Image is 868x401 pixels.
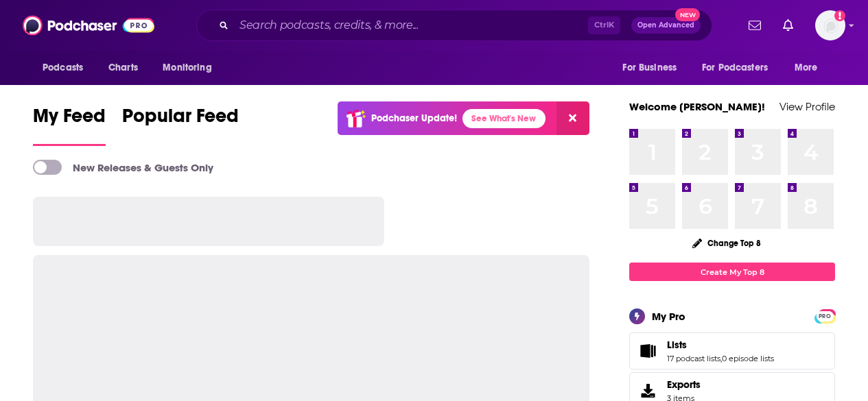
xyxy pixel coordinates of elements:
[153,55,229,81] button: open menu
[815,10,845,40] img: User Profile
[23,12,154,38] img: Podchaser - Follow, Share and Rate Podcasts
[33,160,213,175] a: New Releases & Guests Only
[634,341,661,361] a: Lists
[795,58,818,77] span: More
[693,55,788,81] button: open menu
[675,8,700,21] span: New
[108,58,138,77] span: Charts
[122,104,239,146] a: Popular Feed
[817,311,833,321] span: PRO
[815,10,845,40] button: Show profile menu
[720,354,722,363] span: ,
[629,100,765,113] a: Welcome [PERSON_NAME]!
[622,58,677,77] span: For Business
[684,234,769,252] button: Change Top 8
[743,14,766,37] a: Show notifications dropdown
[33,104,106,146] a: My Feed
[667,354,720,363] a: 17 podcast lists
[462,109,546,128] a: See What's New
[777,14,799,37] a: Show notifications dropdown
[371,112,457,124] p: Podchaser Update!
[702,58,768,77] span: For Podcasters
[817,311,833,321] a: PRO
[613,55,694,81] button: open menu
[634,381,661,400] span: Exports
[629,332,835,369] span: Lists
[667,339,774,351] a: Lists
[667,378,701,391] span: Exports
[667,339,687,351] span: Lists
[629,263,835,281] a: Create My Top 8
[43,58,83,77] span: Podcasts
[815,10,845,40] span: Logged in as dbartlett
[588,16,620,34] span: Ctrl K
[779,100,835,113] a: View Profile
[99,55,146,81] a: Charts
[163,58,211,77] span: Monitoring
[722,354,774,363] a: 0 episode lists
[652,310,685,323] div: My Pro
[122,104,239,136] span: Popular Feed
[834,10,845,21] svg: Add a profile image
[234,14,588,36] input: Search podcasts, credits, & more...
[33,104,106,136] span: My Feed
[196,10,712,41] div: Search podcasts, credits, & more...
[637,22,694,29] span: Open Advanced
[785,55,835,81] button: open menu
[631,17,701,34] button: Open AdvancedNew
[33,55,101,81] button: open menu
